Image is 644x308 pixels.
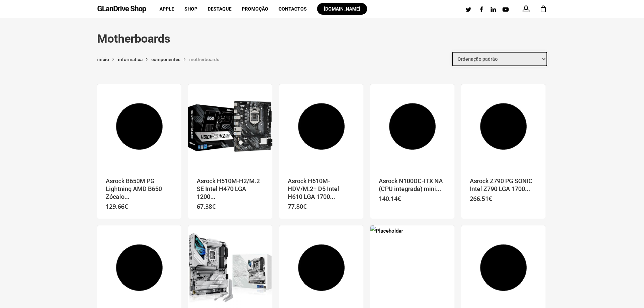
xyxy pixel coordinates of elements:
span: [DOMAIN_NAME] [324,6,360,12]
a: Asrock H610M-HDV/M.2+ D5 Intel H610 LGA 1700 micro ATX - 137 [279,84,363,168]
span: Apple [160,6,174,12]
bdi: 129.66 [106,202,128,210]
select: Ordem da loja [452,52,547,66]
img: Placeholder [279,84,363,168]
img: Placeholder [461,84,545,168]
bdi: 266.51 [470,194,492,203]
span: Destaque [208,6,231,12]
a: Asrock N100DC-ITX NA (CPU integrada) mini ITX - 1385581 [370,84,454,168]
span: € [212,202,215,210]
img: Placeholder [188,84,272,168]
span: € [398,194,401,203]
a: Informática [118,56,143,62]
a: Asrock N100DC-ITX NA (CPU integrada) mini... [379,177,446,193]
img: Placeholder [97,84,181,168]
a: Contactos [279,6,307,11]
a: Asrock H510M-H2/M.2 SE Intel H470 LGA 1200 (Socket H5) micro [188,84,272,168]
a: Destaque [208,6,231,11]
span: Promoção [242,6,268,12]
span: Contactos [279,6,307,12]
h1: Motherboards [97,31,547,46]
span: € [489,194,492,203]
a: Cart [540,5,547,13]
a: Asrock Z790 PG SONIC Intel Z790 LGA 1700... [470,177,537,193]
a: [DOMAIN_NAME] [317,6,367,11]
a: GLanDrive Shop [97,5,146,13]
a: Promoção [242,6,268,11]
span: Shop [184,6,197,12]
a: Shop [184,6,197,11]
a: Asrock Z790 PG SONIC Intel Z790 LGA 1700 ATX - 1375502 [461,84,545,168]
a: Apple [160,6,174,11]
img: Placeholder [370,84,454,168]
a: Asrock B650M PG Lightning AMD B650 Zócalo... [106,177,173,201]
bdi: 140.14 [379,194,401,203]
bdi: 77.80 [288,202,306,210]
span: € [124,202,128,210]
a: Início [97,56,109,62]
a: Asrock B650M PG Lightning AMD B650 Zócalo AM5 micro ATX - 13 [97,84,181,168]
a: Asrock H510M-H2/M.2 SE Intel H470 LGA 1200... [197,177,264,201]
span: Motherboards [189,57,219,62]
a: Componentes [151,56,180,62]
span: € [303,202,306,210]
a: Asrock H610M-HDV/M.2+ D5 Intel H610 LGA 1700... [288,177,355,201]
bdi: 67.38 [197,202,215,210]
